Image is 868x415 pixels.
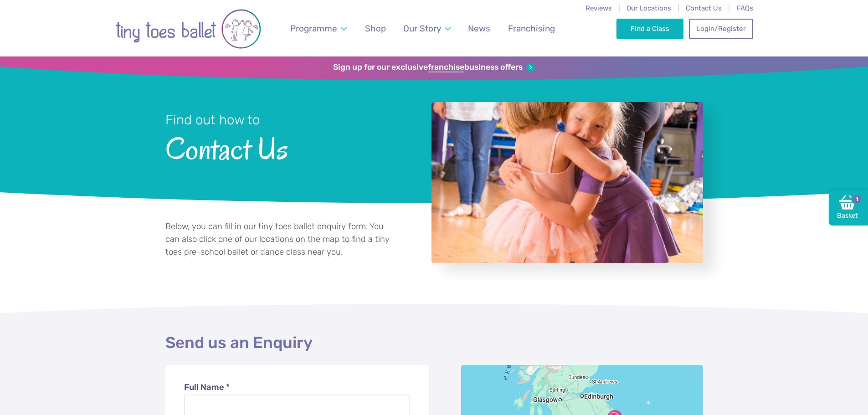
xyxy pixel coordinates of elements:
[115,6,261,52] img: tiny toes ballet
[165,112,260,128] small: Find out how to
[165,333,703,353] h2: Send us an Enquiry
[689,19,753,39] a: Login/Register
[165,220,391,258] p: Below, you can fill in our tiny toes ballet enquiry form. You can also click one of our locations...
[165,129,407,166] span: Contact Us
[586,4,612,12] a: Reviews
[686,4,722,12] a: Contact Us
[508,23,555,34] span: Franchising
[286,18,351,39] a: Programme
[399,18,455,39] a: Our Story
[503,18,559,39] a: Franchising
[464,18,495,39] a: News
[290,23,337,34] span: Programme
[184,381,410,394] label: Full Name *
[737,4,753,12] a: FAQs
[333,62,535,72] a: Sign up for our exclusivefranchisebusiness offers
[360,18,390,39] a: Shop
[851,194,862,205] span: 1
[365,23,386,34] span: Shop
[627,4,671,12] a: Our Locations
[829,190,868,226] a: Basket1
[403,23,441,34] span: Our Story
[616,19,683,39] a: Find a Class
[428,62,464,72] strong: franchise
[468,23,490,34] span: News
